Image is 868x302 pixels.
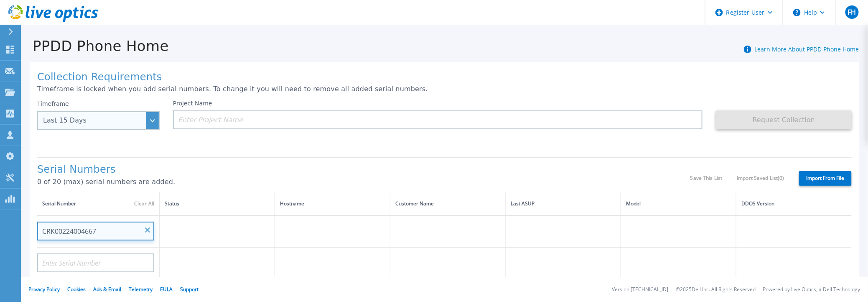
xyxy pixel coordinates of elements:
h1: PPDD Phone Home [21,38,169,54]
a: Learn More About PPDD Phone Home [755,45,859,53]
li: © 2025 Dell Inc. All Rights Reserved [676,287,756,292]
p: 0 of 20 (max) serial numbers are added. [37,178,690,186]
input: Enter Serial Number [37,253,154,272]
input: Enter Serial Number [37,222,154,241]
h1: Serial Numbers [37,164,690,176]
th: Last ASUP [506,192,621,215]
a: EULA [160,286,173,293]
a: Privacy Policy [28,286,60,293]
input: Enter Project Name [173,110,703,129]
th: Status [160,192,275,215]
a: Cookies [67,286,86,293]
p: Timeframe is locked when you add serial numbers. To change it you will need to remove all added s... [37,85,852,93]
label: Timeframe [37,100,69,107]
button: Request Collection [716,110,852,129]
a: Telemetry [129,286,153,293]
th: Model [621,192,736,215]
a: Support [180,286,199,293]
div: Serial Number [42,199,154,208]
h1: Collection Requirements [37,72,852,83]
th: DDOS Version [736,192,852,215]
label: Project Name [173,100,212,106]
th: Customer Name [390,192,506,215]
li: Version: [TECHNICAL_ID] [612,287,668,292]
div: Last 15 Days [43,117,145,124]
a: Ads & Email [93,286,121,293]
th: Hostname [275,192,390,215]
label: Import From File [799,171,852,186]
span: FH [848,9,856,15]
li: Powered by Live Optics, a Dell Technology [763,287,860,292]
